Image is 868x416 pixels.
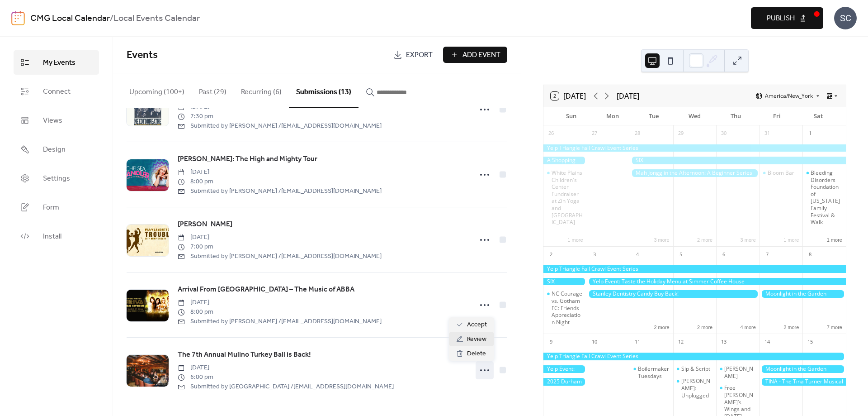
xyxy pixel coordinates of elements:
div: Sip & Script [673,365,717,373]
a: [PERSON_NAME] [178,219,232,230]
div: 11 [632,337,642,347]
a: Views [14,108,99,133]
button: 1 more [823,235,846,243]
span: Arrival From [GEOGRAPHIC_DATA] – The Music of ABBA [178,284,354,295]
a: Connect [14,79,99,104]
div: 14 [762,337,772,347]
span: [PERSON_NAME] [178,219,232,230]
b: / [110,10,113,27]
div: A Shopping SPREE! [543,157,587,164]
div: Yelp Event: Taste the Holiday Menu at Simmer Coffee House [587,278,846,286]
div: 3 [590,249,599,259]
span: Design [43,144,66,155]
div: White Plains Children's Center Fundraiser at Zin Yoga and [GEOGRAPHIC_DATA] [552,169,583,226]
div: 15 [805,337,815,347]
a: [PERSON_NAME]: The High and Mighty Tour [178,153,317,165]
a: The 7th Annual Mulino Turkey Ball is Back! [178,349,311,361]
span: [DATE] [178,233,382,242]
div: Yelp Event: Taste the Holiday Menu at Simmer Coffee House [543,365,587,373]
div: 26 [546,129,556,139]
div: 29 [676,129,686,139]
div: Mah Jongg in the Afternoon: A Beginner Series of Lessons [630,169,759,177]
div: Stanley Dentistry Candy Buy Back! [587,290,759,298]
button: Recurring (6) [234,73,289,107]
button: 2 more [650,323,673,330]
div: Bleeding Disorders Foundation of North Carolina Family Festival & Walk [802,169,846,226]
div: Mon [592,107,633,125]
span: 8:00 pm [178,307,382,317]
div: SC [834,7,857,29]
span: 6:00 pm [178,373,394,382]
div: Walker Hayes: Unplugged [673,378,717,399]
a: Form [14,195,99,220]
div: Bleeding Disorders Foundation of [US_STATE] Family Festival & Walk [811,169,842,226]
button: 2 more [693,235,716,243]
span: Submitted by [PERSON_NAME] / [EMAIL_ADDRESS][DOMAIN_NAME] [178,121,382,131]
div: SIX [543,278,587,286]
div: 7 [762,249,772,259]
div: 12 [676,337,686,347]
button: 1 more [564,235,586,243]
a: Arrival From [GEOGRAPHIC_DATA] – The Music of ABBA [178,284,354,296]
div: SIX [630,157,846,164]
div: Neil deGrasse Tyson [716,365,759,379]
div: Yelp Triangle Fall Crawl Event Series [543,144,846,152]
div: NC Courage vs. Gotham FC: Friends Appreciation Night [552,290,583,325]
span: Review [467,334,486,345]
button: Publish [751,7,823,29]
div: Boilermaker Tuesdays [630,365,673,379]
div: Yelp Triangle Fall Crawl Event Series [543,353,846,360]
button: Submissions (13) [289,73,359,108]
div: Sun [551,107,592,125]
button: Add Event [443,47,507,63]
button: 7 more [823,323,846,330]
div: Moonlight in the Garden [759,365,846,373]
div: Boilermaker Tuesdays [638,365,670,379]
button: 2 more [780,323,802,330]
div: 13 [719,337,729,347]
div: 30 [719,129,729,139]
button: 2[DATE] [547,90,589,102]
div: Bloom Bar [759,169,803,177]
span: 7:30 pm [178,112,382,121]
span: Settings [43,173,70,184]
span: [PERSON_NAME]: The High and Mighty Tour [178,154,317,165]
div: White Plains Children's Center Fundraiser at Zin Yoga and Wine Lounge [543,169,587,226]
div: 2025 Durham Pottery Tour [543,378,587,386]
div: Bloom Bar [768,169,794,177]
div: Thu [715,107,756,125]
button: 4 more [737,323,759,330]
span: Export [406,50,433,61]
button: 3 more [650,235,673,243]
div: 27 [590,129,599,139]
div: 28 [632,129,642,139]
span: [DATE] [178,298,382,307]
div: [DATE] [617,91,639,101]
div: Tue [633,107,674,125]
span: America/New_York [765,93,813,99]
span: 8:00 pm [178,177,382,186]
span: [DATE] [178,167,382,177]
button: Past (29) [192,73,234,107]
div: [PERSON_NAME]: Unplugged [681,378,713,399]
span: Events [127,45,158,65]
span: 7:00 pm [178,242,382,252]
a: My Events [14,50,99,75]
span: Add Event [462,50,500,61]
div: Yelp Triangle Fall Crawl Event Series [543,265,846,273]
div: Sip & Script [681,365,710,373]
span: Connect [43,86,71,97]
span: Submitted by [PERSON_NAME] / [EMAIL_ADDRESS][DOMAIN_NAME] [178,186,382,196]
span: Delete [467,349,486,359]
div: Sat [797,107,839,125]
a: Install [14,224,99,249]
div: NC Courage vs. Gotham FC: Friends Appreciation Night [543,290,587,325]
b: Local Events Calendar [113,10,200,27]
span: Submitted by [GEOGRAPHIC_DATA] / [EMAIL_ADDRESS][DOMAIN_NAME] [178,382,394,392]
div: Fri [756,107,797,125]
div: 4 [632,249,642,259]
span: My Events [43,57,75,68]
a: Export [387,47,439,63]
div: [PERSON_NAME] [724,365,756,379]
